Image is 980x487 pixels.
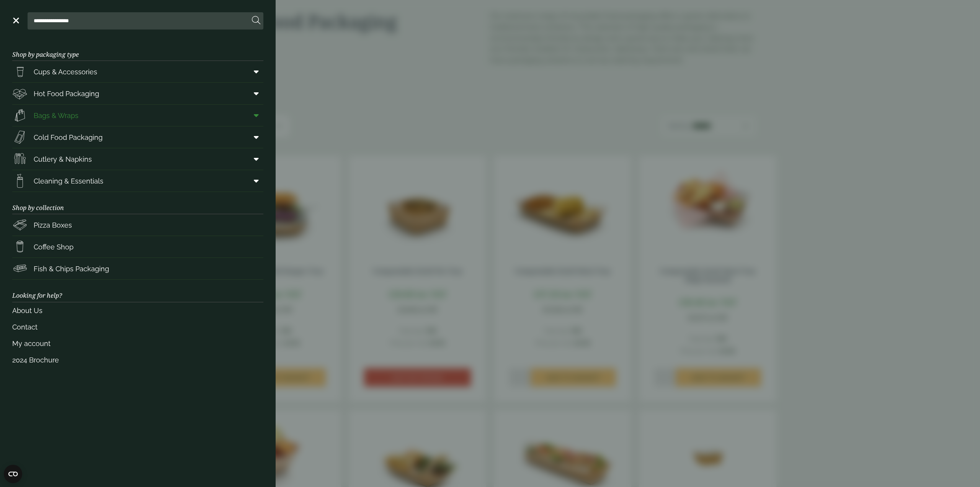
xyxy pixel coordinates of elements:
[12,108,28,123] img: Paper_carriers.svg
[34,242,73,252] span: Coffee Shop
[12,64,28,79] img: PintNhalf_cup.svg
[12,170,263,192] a: Cleaning & Essentials
[12,148,263,170] a: Cutlery & Napkins
[12,130,28,145] img: Sandwich_box.svg
[34,154,92,164] span: Cutlery & Napkins
[34,110,78,121] span: Bags & Wraps
[34,132,103,143] span: Cold Food Packaging
[12,280,263,302] h3: Looking for help?
[12,192,263,214] h3: Shop by collection
[12,239,28,254] img: HotDrink_paperCup.svg
[12,302,263,319] a: About Us
[34,89,99,99] span: Hot Food Packaging
[34,67,97,77] span: Cups & Accessories
[12,261,28,276] img: FishNchip_box.svg
[12,105,263,126] a: Bags & Wraps
[12,236,263,257] a: Coffee Shop
[12,352,263,368] a: 2024 Brochure
[12,86,28,101] img: Deli_box.svg
[12,217,28,233] img: Pizza_boxes.svg
[12,319,263,335] a: Contact
[34,176,103,186] span: Cleaning & Essentials
[4,465,22,483] button: Open CMP widget
[12,214,263,236] a: Pizza Boxes
[12,151,28,167] img: Cutlery.svg
[34,264,109,274] span: Fish & Chips Packaging
[12,258,263,279] a: Fish & Chips Packaging
[12,39,263,61] h3: Shop by packaging type
[12,126,263,148] a: Cold Food Packaging
[12,83,263,104] a: Hot Food Packaging
[12,61,263,82] a: Cups & Accessories
[34,220,72,230] span: Pizza Boxes
[12,173,28,189] img: open-wipe.svg
[12,335,263,352] a: My account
